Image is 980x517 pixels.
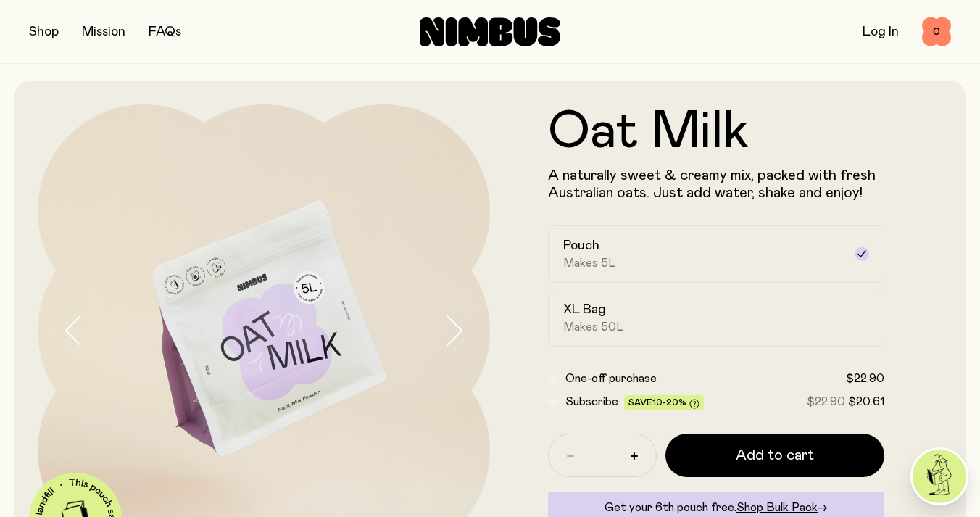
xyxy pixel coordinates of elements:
span: $20.61 [848,396,884,408]
span: Makes 50L [563,320,624,334]
p: A naturally sweet & creamy mix, packed with fresh Australian oats. Just add water, shake and enjoy! [548,167,884,202]
span: Makes 5L [563,256,616,270]
span: Subscribe [565,396,618,408]
span: Shop Bulk Pack [736,502,818,513]
button: Add to cart [665,434,884,477]
a: Shop Bulk Pack→ [736,502,828,513]
button: 0 [922,17,951,46]
span: $22.90 [846,373,884,384]
span: Add to cart [736,445,814,466]
span: 10-20% [652,398,686,407]
img: agent [913,450,966,503]
span: One-off purchase [565,373,657,384]
a: Log In [863,25,899,38]
h2: Pouch [563,237,599,255]
a: FAQs [149,25,181,38]
h1: Oat Milk [548,106,884,158]
span: $22.90 [807,396,845,408]
h2: XL Bag [563,301,606,318]
span: Save [628,398,699,409]
a: Mission [82,25,125,38]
